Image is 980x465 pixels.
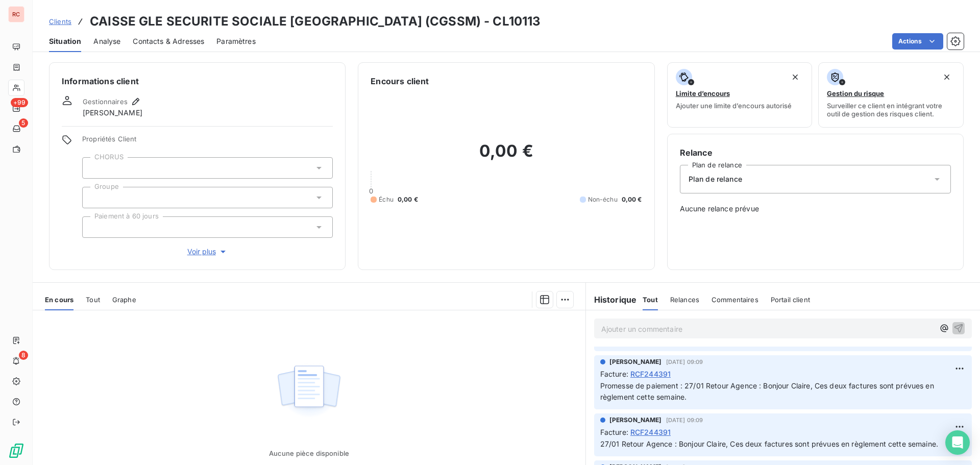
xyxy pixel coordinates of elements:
a: Clients [49,16,71,27]
span: Gestionnaires [83,97,128,106]
span: Gestion du risque [827,89,884,97]
span: Aucune pièce disponible [269,449,349,457]
span: 8 [19,351,28,360]
span: Non-échu [588,195,618,204]
span: Propriétés Client [82,135,333,149]
span: Aucune relance prévue [680,204,951,214]
img: Logo LeanPay [8,443,24,459]
h6: Informations client [62,75,333,87]
span: Facture : [600,369,628,379]
span: RCF244391 [630,369,671,379]
button: Voir plus [82,246,333,257]
button: Gestion du risqueSurveiller ce client en intégrant votre outil de gestion des risques client. [818,62,964,128]
span: [DATE] 09:09 [666,417,703,423]
span: Échu [379,195,394,204]
span: 0 [369,187,373,195]
span: 0,00 € [398,195,418,204]
span: 27/01 Retour Agence : Bonjour Claire, Ces deux factures sont prévues en règlement cette semaine. [600,439,938,448]
input: Ajouter une valeur [91,163,99,173]
div: Open Intercom Messenger [945,430,970,455]
span: Promesse de paiement : 27/01 Retour Agence : Bonjour Claire, Ces deux factures sont prévues en rè... [600,381,936,402]
input: Ajouter une valeur [91,193,99,202]
span: Paramètres [216,36,256,46]
span: [PERSON_NAME] [609,415,662,425]
span: Clients [49,17,71,26]
h6: Encours client [371,75,429,87]
span: [PERSON_NAME] [83,108,142,118]
input: Ajouter une valeur [91,223,99,232]
span: Voir plus [187,247,228,257]
h6: Relance [680,146,951,159]
span: [PERSON_NAME] [609,357,662,366]
span: Facture : [600,427,628,437]
span: Tout [86,296,100,304]
button: Limite d’encoursAjouter une limite d’encours autorisé [667,62,813,128]
span: Commentaires [712,296,758,304]
button: Actions [892,33,943,50]
span: Surveiller ce client en intégrant votre outil de gestion des risques client. [827,102,955,118]
h6: Historique [586,293,637,306]
span: Graphe [112,296,136,304]
span: Plan de relance [689,174,742,184]
span: 5 [19,118,28,128]
span: RCF244391 [630,427,671,437]
span: Situation [49,36,81,46]
span: Limite d’encours [676,89,730,97]
span: Tout [643,296,658,304]
span: Analyse [93,36,120,46]
h2: 0,00 € [371,141,642,172]
span: Relances [670,296,699,304]
span: Portail client [771,296,810,304]
span: Ajouter une limite d’encours autorisé [676,102,792,110]
span: Contacts & Adresses [133,36,204,46]
img: Empty state [276,360,341,423]
span: 0,00 € [622,195,642,204]
div: RC [8,6,24,22]
span: En cours [45,296,73,304]
h3: CAISSE GLE SECURITE SOCIALE [GEOGRAPHIC_DATA] (CGSSM) - CL10113 [90,12,541,31]
span: +99 [11,98,28,107]
span: [DATE] 09:09 [666,359,703,365]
